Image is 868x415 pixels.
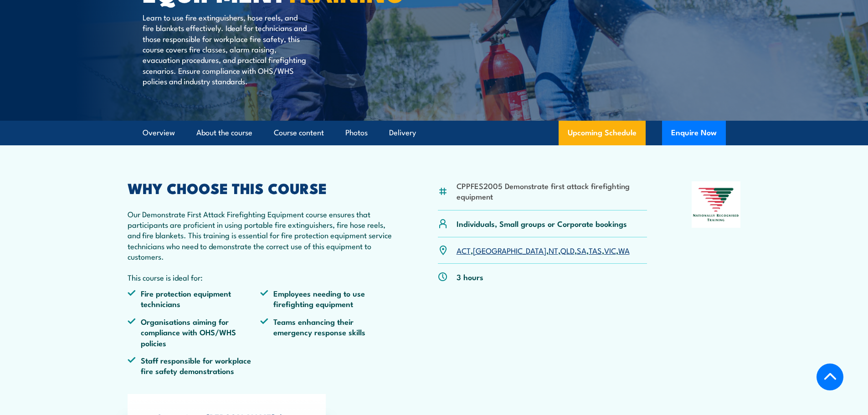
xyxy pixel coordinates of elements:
a: TAS [589,245,602,256]
a: VIC [604,245,616,256]
img: Nationally Recognised Training logo. [692,181,741,228]
li: Staff responsible for workplace fire safety demonstrations [128,355,261,376]
a: WA [618,245,630,256]
a: [GEOGRAPHIC_DATA] [473,245,546,256]
a: NT [549,245,558,256]
p: This course is ideal for: [128,272,394,282]
p: Learn to use fire extinguishers, hose reels, and fire blankets effectively. Ideal for technicians... [143,12,309,87]
a: Overview [143,121,175,145]
p: , , , , , , , [457,245,630,256]
a: Delivery [389,121,416,145]
a: SA [577,245,586,256]
h2: WHY CHOOSE THIS COURSE [128,181,394,194]
p: Our Demonstrate First Attack Firefighting Equipment course ensures that participants are proficie... [128,209,394,262]
li: CPPFES2005 Demonstrate first attack firefighting equipment [457,180,647,202]
p: Individuals, Small groups or Corporate bookings [457,218,627,229]
li: Teams enhancing their emergency response skills [260,316,393,348]
li: Organisations aiming for compliance with OHS/WHS policies [128,316,261,348]
a: Photos [345,121,368,145]
li: Employees needing to use firefighting equipment [260,288,393,309]
a: ACT [457,245,471,256]
a: QLD [560,245,575,256]
button: Enquire Now [662,121,726,145]
a: About the course [196,121,252,145]
li: Fire protection equipment technicians [128,288,261,309]
p: 3 hours [457,272,483,282]
a: Upcoming Schedule [559,121,646,145]
a: Course content [274,121,324,145]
